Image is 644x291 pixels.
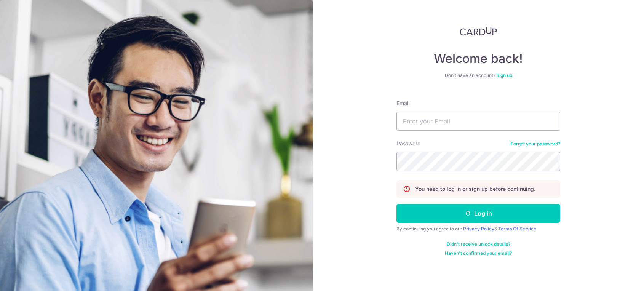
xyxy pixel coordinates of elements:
[396,204,560,223] button: Log in
[460,27,497,36] img: CardUp Logo
[415,185,535,193] p: You need to log in or sign up before continuing.
[396,51,560,66] h4: Welcome back!
[396,112,560,131] input: Enter your Email
[511,141,560,147] a: Forgot your password?
[498,226,536,232] a: Terms Of Service
[447,241,510,247] a: Didn't receive unlock details?
[463,226,494,232] a: Privacy Policy
[396,99,409,107] label: Email
[445,250,512,256] a: Haven't confirmed your email?
[396,140,421,147] label: Password
[496,72,512,78] a: Sign up
[396,226,560,232] div: By continuing you agree to our &
[396,72,560,78] div: Don’t have an account?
